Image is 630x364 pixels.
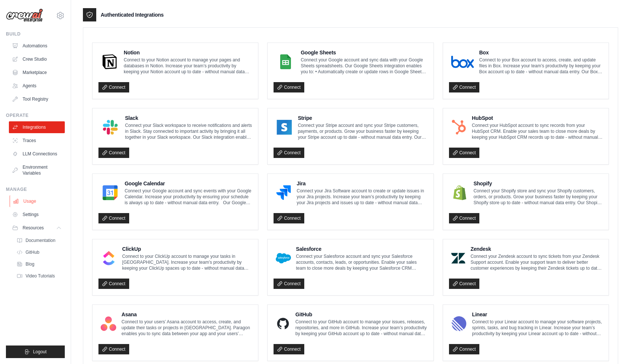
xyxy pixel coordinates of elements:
h4: Linear [472,311,603,318]
img: Stripe Logo [276,120,292,135]
a: Environment Variables [9,161,65,179]
img: Asana Logo [101,316,116,331]
p: Connect to your Notion account to manage your pages and databases in Notion. Increase your team’s... [124,57,252,75]
div: Build [6,31,65,37]
p: Connect your Google account and sync events with your Google Calendar. Increase your productivity... [125,188,252,206]
a: Blog [13,259,65,269]
img: Linear Logo [451,316,467,331]
img: Salesforce Logo [276,251,291,266]
img: Notion Logo [101,54,118,69]
a: Settings [9,209,65,220]
a: Connect [449,82,480,92]
p: Connect to your users’ Asana account to access, create, and update their tasks or projects in [GE... [121,319,252,337]
a: Agents [9,80,65,92]
img: ClickUp Logo [101,251,117,266]
a: Connect [274,344,304,354]
span: Documentation [26,237,56,243]
h4: Stripe [298,114,428,122]
p: Connect your Zendesk account to sync tickets from your Zendesk Support account. Enable your suppo... [470,253,603,271]
img: Shopify Logo [451,185,468,200]
img: Zendesk Logo [451,251,466,266]
a: Traces [9,135,65,146]
p: Connect to your ClickUp account to manage your tasks in [GEOGRAPHIC_DATA]. Increase your team’s p... [122,253,252,271]
h4: Shopify [473,180,603,187]
h4: Notion [124,49,252,56]
h4: Salesforce [296,245,428,253]
a: Usage [10,195,66,207]
img: Jira Logo [276,185,291,200]
h4: Slack [125,114,252,122]
a: Connect [449,344,480,354]
span: Blog [26,261,34,267]
img: Google Calendar Logo [101,185,120,200]
p: Connect your Shopify store and sync your Shopify customers, orders, or products. Grow your busine... [473,188,603,206]
p: Connect to your Linear account to manage your software projects, sprints, tasks, and bug tracking... [472,319,603,337]
h4: ClickUp [122,245,252,253]
a: GitHub [13,247,65,257]
img: Box Logo [451,54,474,69]
a: Connect [98,213,129,223]
span: GitHub [26,249,39,255]
img: HubSpot Logo [451,120,467,135]
p: Connect your HubSpot account to sync records from your HubSpot CRM. Enable your sales team to clo... [472,122,603,140]
p: Connect your Salesforce account and sync your Salesforce accounts, contacts, leads, or opportunit... [296,253,428,271]
a: Automations [9,40,65,52]
a: Connect [274,213,304,223]
span: Video Tutorials [26,273,55,279]
a: Connect [274,82,304,92]
p: Connect your Slack workspace to receive notifications and alerts in Slack. Stay connected to impo... [125,122,252,140]
a: Connect [449,148,480,158]
h4: Google Sheets [301,49,427,56]
span: Resources [23,225,44,231]
a: Connect [98,82,129,92]
h4: Google Calendar [125,180,252,187]
h3: Authenticated Integrations [101,11,164,18]
a: Integrations [9,121,65,133]
h4: HubSpot [472,114,603,122]
div: Manage [6,186,65,192]
p: Connect your Google account and sync data with your Google Sheets spreadsheets. Our Google Sheets... [301,57,427,75]
h4: Jira [296,180,427,187]
h4: Asana [121,311,252,318]
h4: GitHub [295,311,428,318]
a: Connect [98,148,129,158]
button: Resources [9,222,65,234]
h4: Box [479,49,603,56]
img: Logo [6,9,43,23]
p: Connect to your GitHub account to manage your issues, releases, repositories, and more in GitHub.... [295,319,428,337]
a: Connect [98,279,129,289]
img: Google Sheets Logo [276,54,295,69]
a: Connect [449,213,480,223]
a: Connect [274,279,304,289]
p: Connect your Stripe account and sync your Stripe customers, payments, or products. Grow your busi... [298,122,428,140]
p: Connect to your Box account to access, create, and update files in Box. Increase your team’s prod... [479,57,603,75]
a: Marketplace [9,67,65,78]
a: Crew Studio [9,53,65,65]
span: Logout [33,349,47,355]
a: LLM Connections [9,148,65,160]
a: Connect [274,148,304,158]
div: Operate [6,112,65,118]
p: Connect your Jira Software account to create or update issues in your Jira projects. Increase you... [296,188,427,206]
a: Video Tutorials [13,271,65,281]
img: GitHub Logo [276,316,290,331]
button: Logout [6,346,65,358]
a: Connect [98,344,129,354]
a: Documentation [13,235,65,246]
a: Connect [449,279,480,289]
a: Tool Registry [9,93,65,105]
h4: Zendesk [470,245,603,253]
img: Slack Logo [101,120,120,135]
